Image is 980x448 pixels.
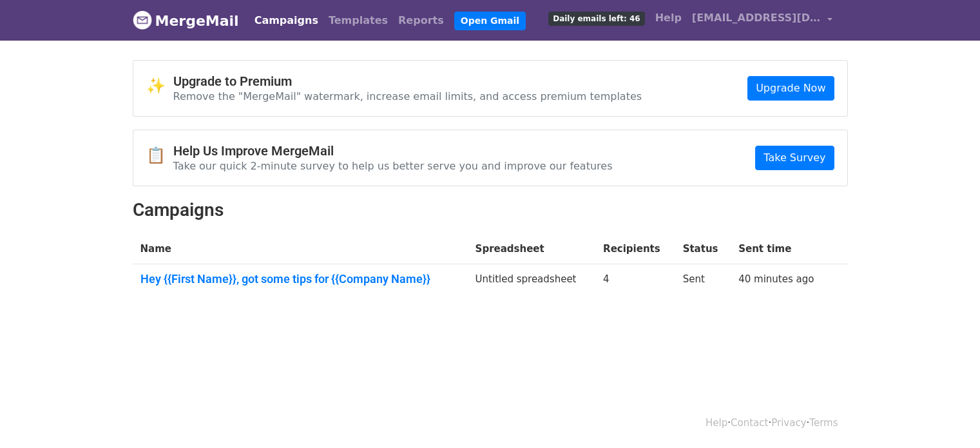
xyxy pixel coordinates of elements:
[393,8,449,34] a: Reports
[146,146,173,165] span: 📋
[173,159,613,173] p: Take our quick 2-minute survey to help us better serve you and improve our features
[738,273,814,285] a: 40 minutes ago
[543,5,649,31] a: Daily emails left: 46
[133,199,848,221] h2: Campaigns
[687,5,838,35] a: [EMAIL_ADDRESS][DOMAIN_NAME]
[468,234,595,264] th: Spreadsheet
[771,417,806,429] a: Privacy
[173,73,642,89] h4: Upgrade to Premium
[595,234,675,264] th: Recipients
[173,90,642,103] p: Remove the "MergeMail" watermark, increase email limits, and access premium templates
[548,12,644,26] span: Daily emails left: 46
[731,417,768,429] a: Contact
[468,264,595,299] td: Untitled spreadsheet
[731,234,831,264] th: Sent time
[692,10,821,26] span: [EMAIL_ADDRESS][DOMAIN_NAME]
[133,234,468,264] th: Name
[675,264,731,299] td: Sent
[323,8,393,34] a: Templates
[146,77,173,95] span: ✨
[133,10,152,30] img: MergeMail logo
[747,76,834,101] a: Upgrade Now
[755,146,834,170] a: Take Survey
[133,7,239,34] a: MergeMail
[650,5,687,31] a: Help
[675,234,731,264] th: Status
[809,417,838,429] a: Terms
[595,264,675,299] td: 4
[706,417,727,429] a: Help
[249,8,323,34] a: Campaigns
[140,272,460,286] a: Hey {{First Name}}, got some tips for {{Company Name}}
[173,143,613,159] h4: Help Us Improve MergeMail
[454,12,526,30] a: Open Gmail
